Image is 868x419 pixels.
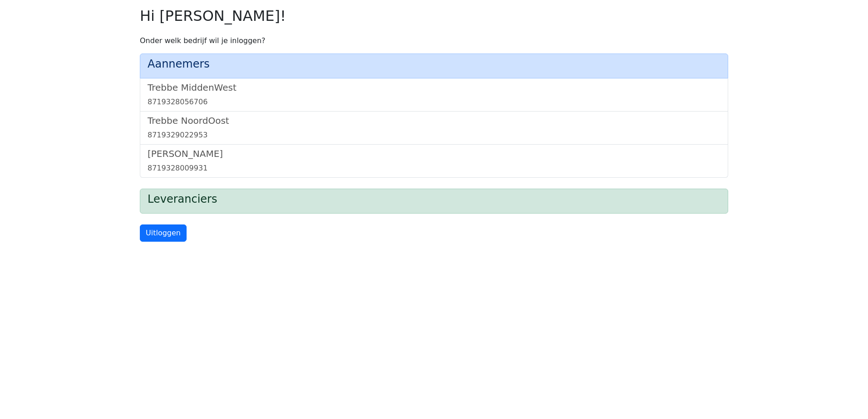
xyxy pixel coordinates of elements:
[148,82,720,93] h5: Trebbe MiddenWest
[148,82,720,107] a: Trebbe MiddenWest8719328056706
[148,115,720,141] a: Trebbe NoordOost8719329022953
[148,148,720,159] h5: [PERSON_NAME]
[148,148,720,174] a: [PERSON_NAME]8719328009931
[148,97,720,107] div: 8719328056706
[148,130,720,141] div: 8719329022953
[148,115,720,126] h5: Trebbe NoordOost
[148,58,720,71] h4: Aannemers
[148,163,720,174] div: 8719328009931
[140,224,187,242] a: Uitloggen
[140,35,728,46] p: Onder welk bedrijf wil je inloggen?
[140,7,728,24] h2: Hi [PERSON_NAME]!
[148,193,720,206] h4: Leveranciers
